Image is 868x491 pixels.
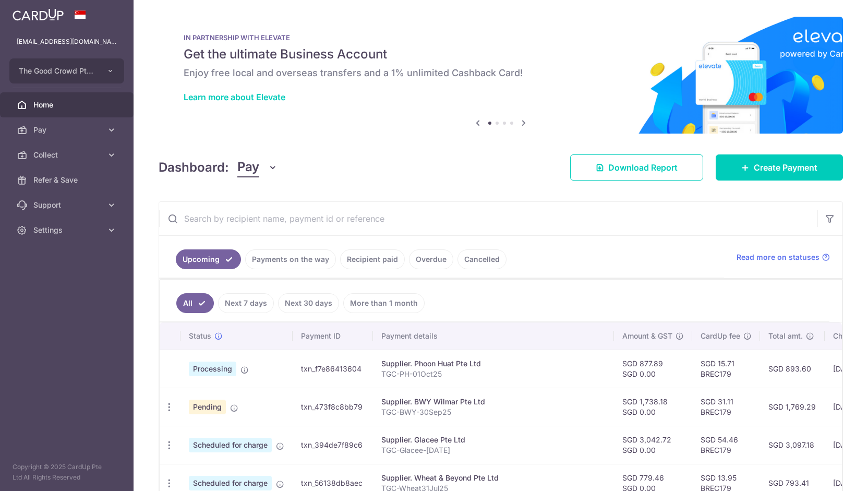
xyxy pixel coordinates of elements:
[381,435,606,445] div: Supplier. Glacee Pte Ltd
[159,202,817,235] input: Search by recipient name, payment id or reference
[33,225,102,235] span: Settings
[19,66,96,76] span: The Good Crowd Pte Ltd
[33,200,102,210] span: Support
[218,293,274,313] a: Next 7 days
[189,331,211,341] span: Status
[159,17,843,134] img: Renovation banner
[760,388,825,426] td: SGD 1,769.29
[760,426,825,464] td: SGD 3,097.18
[13,8,64,21] img: CardUp
[614,350,692,388] td: SGD 877.89 SGD 0.00
[33,175,102,185] span: Refer & Save
[245,249,336,269] a: Payments on the way
[184,33,818,42] p: IN PARTNERSHIP WITH ELEVATE
[189,476,272,490] span: Scheduled for charge
[189,400,226,414] span: Pending
[692,426,760,464] td: SGD 54.46 BREC179
[614,426,692,464] td: SGD 3,042.72 SGD 0.00
[692,350,760,388] td: SGD 15.71 BREC179
[33,100,102,110] span: Home
[293,350,373,388] td: txn_f7e86413604
[381,358,606,369] div: Supplier. Phoon Huat Pte Ltd
[737,252,830,262] a: Read more on statuses
[381,369,606,379] p: TGC-PH-01Oct25
[701,331,740,341] span: CardUp fee
[570,154,703,181] a: Download Report
[33,125,102,135] span: Pay
[622,331,672,341] span: Amount & GST
[176,249,241,269] a: Upcoming
[189,362,236,376] span: Processing
[184,92,285,102] a: Learn more about Elevate
[381,473,606,483] div: Supplier. Wheat & Beyond Pte Ltd
[381,407,606,417] p: TGC-BWY-30Sep25
[381,397,606,407] div: Supplier. BWY Wilmar Pte Ltd
[716,154,843,181] a: Create Payment
[457,249,507,269] a: Cancelled
[692,388,760,426] td: SGD 31.11 BREC179
[237,158,278,177] button: Pay
[754,161,817,174] span: Create Payment
[373,322,614,350] th: Payment details
[608,161,678,174] span: Download Report
[760,350,825,388] td: SGD 893.60
[293,388,373,426] td: txn_473f8c8bb79
[340,249,405,269] a: Recipient paid
[17,37,117,47] p: [EMAIL_ADDRESS][DOMAIN_NAME]
[237,158,259,177] span: Pay
[189,438,272,452] span: Scheduled for charge
[293,322,373,350] th: Payment ID
[614,388,692,426] td: SGD 1,738.18 SGD 0.00
[278,293,339,313] a: Next 30 days
[176,293,214,313] a: All
[768,331,803,341] span: Total amt.
[409,249,453,269] a: Overdue
[184,46,818,63] h5: Get the ultimate Business Account
[33,150,102,160] span: Collect
[293,426,373,464] td: txn_394de7f89c6
[9,58,124,83] button: The Good Crowd Pte Ltd
[343,293,425,313] a: More than 1 month
[737,252,819,262] span: Read more on statuses
[159,158,229,177] h4: Dashboard:
[184,67,818,79] h6: Enjoy free local and overseas transfers and a 1% unlimited Cashback Card!
[381,445,606,456] p: TGC-Glacee-[DATE]
[801,460,858,486] iframe: Opens a widget where you can find more information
